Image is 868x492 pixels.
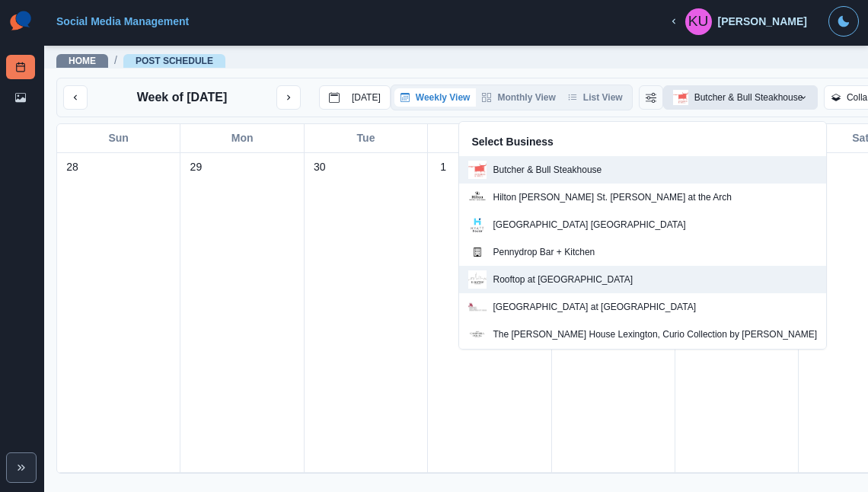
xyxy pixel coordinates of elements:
[305,124,428,152] div: Tue
[276,85,301,110] button: next month
[63,85,88,110] button: previous month
[56,53,225,69] nav: breadcrumb
[663,85,819,110] button: Butcher & Bull Steakhouse
[57,124,180,152] div: Sun
[180,124,304,152] div: Mon
[440,159,446,175] p: 1
[190,159,203,175] p: 29
[493,300,696,314] p: [GEOGRAPHIC_DATA] at [GEOGRAPHIC_DATA]
[718,15,807,28] div: [PERSON_NAME]
[468,298,487,316] img: 190190341029631
[137,88,228,107] p: Week of [DATE]
[6,55,35,79] a: Post Schedule
[673,90,688,105] img: 1122605247889951
[468,216,487,234] img: 1841115522791629
[319,85,391,110] button: go to today
[562,88,629,107] button: List View
[428,124,551,152] div: Wed
[314,159,326,175] p: 30
[468,188,487,206] img: 141093732593127
[493,218,685,232] p: [GEOGRAPHIC_DATA] [GEOGRAPHIC_DATA]
[6,452,37,483] button: Expand
[136,56,213,66] a: Post Schedule
[394,88,477,107] button: Weekly View
[493,190,731,204] p: Hilton [PERSON_NAME] St. [PERSON_NAME] at the Arch
[6,85,35,110] a: Media Library
[471,134,814,150] p: Select Business
[688,3,709,40] div: Kayla Uribe
[114,53,117,69] span: /
[476,88,561,107] button: Monthly View
[656,6,819,37] button: [PERSON_NAME]
[66,159,78,175] p: 28
[468,270,487,289] img: 1935284326753439
[56,15,189,27] a: Social Media Management
[352,92,381,103] p: [DATE]
[493,163,602,177] p: Butcher & Bull Steakhouse
[493,327,817,341] p: The [PERSON_NAME] House Lexington, Curio Collection by [PERSON_NAME]
[493,245,595,259] p: Pennydrop Bar + Kitchen
[639,85,663,110] button: Change View Order
[468,325,487,343] img: 348207271906616
[69,56,96,66] a: Home
[468,243,487,261] img: default-building-icon.png
[493,273,633,286] p: Rooftop at [GEOGRAPHIC_DATA]
[468,161,487,179] img: 1122605247889951
[828,6,859,37] button: Toggle Mode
